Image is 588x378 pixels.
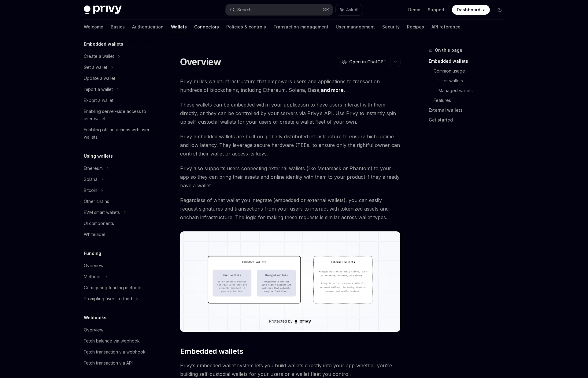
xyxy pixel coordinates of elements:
span: Ask AI [346,7,358,13]
a: Basics [111,20,125,34]
a: Features [434,95,509,105]
div: Fetch transaction via API [84,359,133,367]
div: Prompting users to fund [84,295,132,302]
span: Privy embedded wallets are built on globally distributed infrastructure to ensure high uptime and... [180,132,401,158]
a: Welcome [84,20,103,34]
div: Bitcoin [84,187,97,194]
button: Open in ChatGPT [338,57,390,67]
h5: Webhooks [84,314,106,321]
div: Search... [237,6,254,13]
span: Embedded wallets [180,346,243,356]
a: Whitelabel [79,229,157,240]
div: Update a wallet [84,75,115,82]
div: EVM smart wallets [84,209,120,216]
div: Create a wallet [84,53,114,60]
a: User wallets [438,76,509,86]
span: Open in ChatGPT [349,59,386,65]
span: These wallets can be embedded within your application to have users interact with them directly, ... [180,100,401,126]
span: Privy also supports users connecting external wallets (like Metamask or Phantom) to your app so t... [180,164,401,190]
a: UI components [79,218,157,229]
a: Export a wallet [79,95,157,106]
a: Enabling server-side access to user wallets [79,106,157,124]
h1: Overview [180,56,221,67]
a: Dashboard [452,5,490,15]
a: Embedded wallets [429,56,509,66]
div: Enabling offline actions with user wallets [84,126,153,141]
a: API reference [431,20,460,34]
a: Managed wallets [438,86,509,95]
a: Connectors [194,20,219,34]
a: Other chains [79,196,157,207]
a: Wallets [171,20,187,34]
span: ⌘ K [323,7,329,12]
a: Policies & controls [226,20,266,34]
h5: Using wallets [84,152,113,160]
span: Privy builds wallet infrastructure that empowers users and applications to transact on hundreds o... [180,77,401,94]
div: Methods [84,273,102,280]
a: Support [428,7,445,13]
div: Get a wallet [84,64,107,71]
h5: Embedded wallets [84,40,123,48]
div: Solana [84,176,98,183]
button: Toggle dark mode [495,5,505,15]
a: Fetch balance via webhook [79,335,157,346]
div: Whitelabel [84,231,105,238]
a: Enabling offline actions with user wallets [79,124,157,143]
a: Authentication [132,20,164,34]
div: Fetch transaction via webhook [84,348,146,356]
div: Overview [84,262,103,269]
a: Fetch transaction via API [79,357,157,369]
a: User management [336,20,375,34]
a: Configuring funding methods [79,282,157,293]
span: Regardless of what wallet you integrate (embedded or external wallets), you can easily request si... [180,196,401,222]
a: Recipes [407,20,424,34]
a: Overview [79,260,157,271]
div: Configuring funding methods [84,284,142,291]
div: Export a wallet [84,97,113,104]
a: Demo [408,7,420,13]
span: Dashboard [457,7,480,13]
div: Other chains [84,198,109,205]
div: Import a wallet [84,86,113,93]
a: Transaction management [273,20,328,34]
div: Fetch balance via webhook [84,337,140,345]
span: On this page [435,47,462,54]
a: Common usage [434,66,509,76]
button: Search...⌘K [226,4,333,15]
a: Overview [79,324,157,335]
h5: Funding [84,250,101,257]
a: Security [382,20,400,34]
div: UI components [84,220,114,227]
img: images/walletoverview.png [180,231,401,332]
a: Fetch transaction via webhook [79,346,157,357]
a: Update a wallet [79,73,157,84]
a: External wallets [429,105,509,115]
div: Ethereum [84,165,103,172]
a: Get started [429,115,509,125]
button: Ask AI [336,4,363,15]
div: Overview [84,326,103,334]
a: and more [321,87,344,93]
img: dark logo [84,6,122,14]
div: Enabling server-side access to user wallets [84,108,153,122]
